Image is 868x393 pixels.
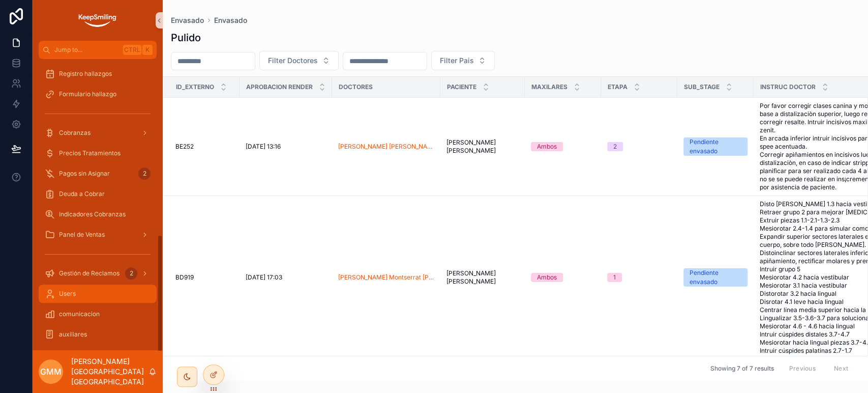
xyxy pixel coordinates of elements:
span: GMM [40,366,62,378]
a: Ambos [531,273,595,282]
span: Paciente [447,83,476,91]
span: Aprobacion render [246,83,313,91]
h1: Pulido [171,31,201,45]
div: Pendiente envasado [690,137,741,156]
a: Precios Tratamientos [39,144,157,162]
img: App logo [77,12,117,29]
a: Pendiente envasado [683,268,747,287]
span: Indicadores Cobranzas [59,210,126,218]
button: Select Button [259,51,339,70]
a: Indicadores Cobranzas [39,205,157,223]
span: K [143,46,152,54]
a: Envasado [214,15,247,25]
a: Envasado [171,15,204,25]
p: [PERSON_NAME][GEOGRAPHIC_DATA][GEOGRAPHIC_DATA] [71,356,148,387]
span: [DATE] 17:03 [246,273,282,282]
span: Cobranzas [59,129,91,137]
span: Gestión de Reclamos [59,269,119,277]
a: comunicacion [39,305,157,323]
a: [PERSON_NAME] Montserrat [PERSON_NAME] [338,273,434,282]
a: Pendiente envasado [683,137,747,156]
a: Deuda a Cobrar [39,185,157,203]
a: BD919 [175,273,233,282]
a: Panel de Ventas [39,226,157,244]
a: Pagos sin Asignar2 [39,164,157,183]
div: 1 [613,273,616,282]
a: 1 [607,273,671,282]
a: Ambos [531,142,595,151]
div: Ambos [537,273,557,282]
span: Registro hallazgos [59,70,112,78]
span: [DATE] 13:16 [246,143,281,151]
span: Doctores [339,83,373,91]
div: scrollable content [33,59,163,350]
a: BE252 [175,143,233,151]
a: Registro hallazgos [39,65,157,83]
a: Cobranzas [39,124,157,142]
span: Users [59,290,76,298]
div: Ambos [537,142,557,151]
button: Select Button [431,51,495,70]
button: Jump to...CtrlK [39,41,157,59]
span: Jump to... [54,46,119,54]
span: Panel de Ventas [59,231,105,239]
div: 2 [613,142,617,151]
a: [DATE] 13:16 [246,143,326,151]
span: Formulario hallazgo [59,90,116,98]
div: 2 [125,267,137,279]
span: comunicacion [59,310,100,318]
a: [PERSON_NAME] [PERSON_NAME] [446,269,519,286]
span: Sub_stage [684,83,720,91]
a: [PERSON_NAME] [PERSON_NAME] [446,138,519,155]
a: Gestión de Reclamos2 [39,264,157,283]
span: instruc doctor [760,83,816,91]
span: Pagos sin Asignar [59,170,110,178]
span: Deuda a Cobrar [59,190,105,198]
span: BE252 [175,143,194,151]
span: auxiliares [59,330,87,339]
a: Users [39,285,157,303]
span: Maxilares [531,83,567,91]
span: Etapa [608,83,627,91]
a: auxiliares [39,325,157,344]
span: BD919 [175,273,194,282]
a: 2 [607,142,671,151]
span: Showing 7 of 7 results [710,364,773,373]
a: [PERSON_NAME] [PERSON_NAME] Gretel [338,143,434,151]
span: Filter Doctores [268,55,318,66]
span: Filter Pais [440,55,474,66]
a: Formulario hallazgo [39,85,157,103]
div: 2 [138,167,151,180]
span: Ctrl [123,45,141,55]
span: Id_externo [176,83,214,91]
span: Precios Tratamientos [59,149,121,157]
a: [DATE] 17:03 [246,273,326,282]
div: Pendiente envasado [690,268,741,287]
